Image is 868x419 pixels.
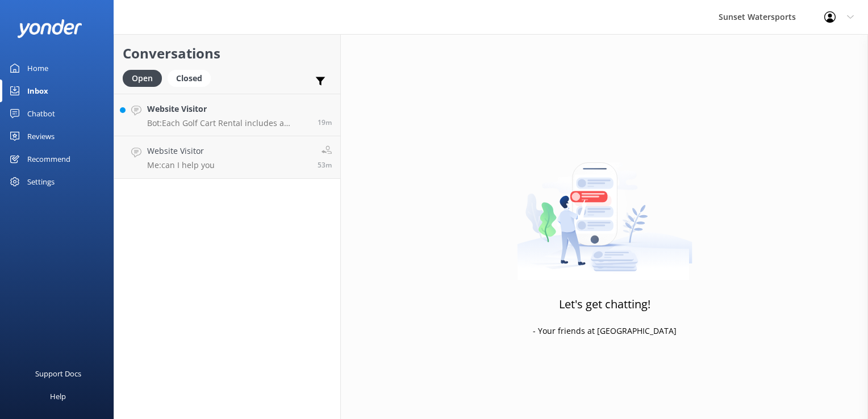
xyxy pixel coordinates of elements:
h4: Website Visitor [147,145,215,157]
div: Open [123,70,162,87]
a: Website VisitorBot:Each Golf Cart Rental includes a complimentary shuttle pickup, which may be av... [114,94,340,136]
div: Closed [168,70,211,87]
a: Website VisitorMe:can I help you53m [114,136,340,179]
a: Open [123,72,168,84]
h4: Website Visitor [147,103,309,115]
div: Recommend [27,148,70,170]
div: Chatbot [27,102,55,125]
img: yonder-white-logo.png [17,19,82,38]
p: Bot: Each Golf Cart Rental includes a complimentary shuttle pickup, which may be available to bri... [147,118,309,128]
div: Help [50,385,66,408]
a: Closed [168,72,216,84]
div: Inbox [27,79,48,102]
img: artwork of a man stealing a conversation from at giant smartphone [517,139,692,280]
div: Reviews [27,125,55,148]
h2: Conversations [123,43,332,64]
p: Me: can I help you [147,160,215,170]
div: Support Docs [35,362,81,385]
span: Sep 05 2025 07:09am (UTC -05:00) America/Cancun [318,160,332,170]
span: Sep 05 2025 07:43am (UTC -05:00) America/Cancun [318,118,332,127]
p: - Your friends at [GEOGRAPHIC_DATA] [533,325,677,337]
h3: Let's get chatting! [559,295,650,313]
div: Home [27,57,48,79]
div: Settings [27,170,55,193]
